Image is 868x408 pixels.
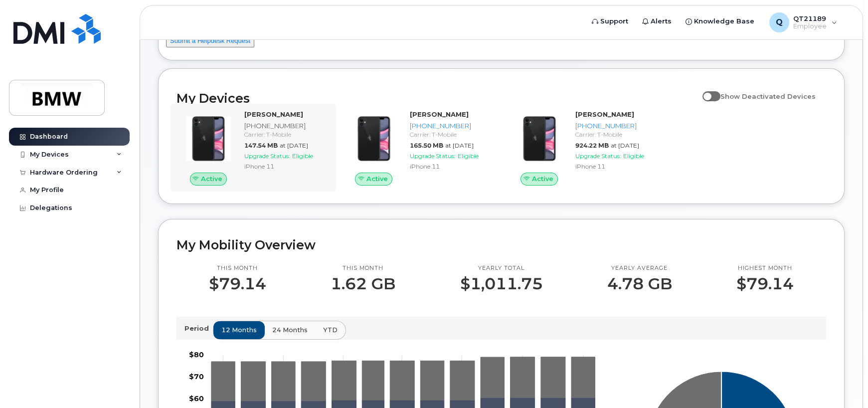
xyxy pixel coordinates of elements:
[623,152,644,160] span: Eligible
[736,275,794,293] p: $79.14
[410,130,492,139] div: Carrier: T-Mobile
[209,275,266,293] p: $79.14
[272,325,308,335] span: 24 months
[211,357,595,401] g: 864-631-5930
[460,264,543,272] p: Yearly total
[720,92,816,100] span: Show Deactivated Devices
[323,325,338,335] span: YTD
[532,174,553,184] span: Active
[366,174,388,184] span: Active
[244,130,326,139] div: Carrier: T-Mobile
[166,36,254,44] a: Submit a Helpdesk Request
[189,394,204,403] tspan: $60
[793,14,827,22] span: QT21189
[575,130,657,139] div: Carrier: T-Mobile
[342,110,496,186] a: Active[PERSON_NAME][PHONE_NUMBER]Carrier: T-Mobile165.50 MBat [DATE]Upgrade Status:EligibleiPhone 11
[176,110,330,186] a: Active[PERSON_NAME][PHONE_NUMBER]Carrier: T-Mobile147.54 MBat [DATE]Upgrade Status:EligibleiPhone 11
[201,174,222,184] span: Active
[184,115,232,163] img: iPhone_11.jpg
[280,142,308,149] span: at [DATE]
[575,121,657,131] div: [PHONE_NUMBER]
[176,237,826,252] h2: My Mobility Overview
[585,11,635,31] a: Support
[189,350,204,359] tspan: $80
[575,142,609,149] span: 924.22 MB
[331,264,395,272] p: This month
[445,142,474,149] span: at [DATE]
[410,142,443,149] span: 165.50 MB
[410,110,469,118] strong: [PERSON_NAME]
[350,115,398,163] img: iPhone_11.jpg
[244,162,326,171] div: iPhone 11
[607,275,672,293] p: 4.78 GB
[410,152,456,160] span: Upgrade Status:
[679,11,761,31] a: Knowledge Base
[776,16,783,28] span: Q
[611,142,639,149] span: at [DATE]
[244,152,290,160] span: Upgrade Status:
[458,152,479,160] span: Eligible
[762,12,844,32] div: QT21189
[331,275,395,293] p: 1.62 GB
[244,121,326,131] div: [PHONE_NUMBER]
[508,110,661,186] a: Active[PERSON_NAME][PHONE_NUMBER]Carrier: T-Mobile924.22 MBat [DATE]Upgrade Status:EligibleiPhone 11
[575,152,621,160] span: Upgrade Status:
[600,16,628,26] span: Support
[825,365,861,401] iframe: Messenger Launcher
[410,162,492,171] div: iPhone 11
[460,275,543,293] p: $1,011.75
[166,35,254,47] button: Submit a Helpdesk Request
[189,372,204,381] tspan: $70
[635,11,679,31] a: Alerts
[410,121,492,131] div: [PHONE_NUMBER]
[244,110,303,118] strong: [PERSON_NAME]
[575,110,634,118] strong: [PERSON_NAME]
[184,324,213,333] p: Period
[209,264,266,272] p: This month
[793,22,827,30] span: Employee
[575,162,657,171] div: iPhone 11
[702,87,710,95] input: Show Deactivated Devices
[651,16,672,26] span: Alerts
[607,264,672,272] p: Yearly average
[694,16,754,26] span: Knowledge Base
[176,91,697,106] h2: My Devices
[516,115,563,163] img: iPhone_11.jpg
[292,152,313,160] span: Eligible
[244,142,278,149] span: 147.54 MB
[736,264,794,272] p: Highest month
